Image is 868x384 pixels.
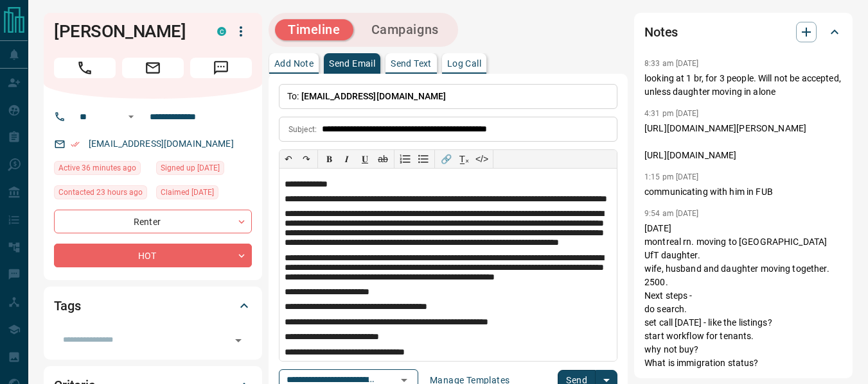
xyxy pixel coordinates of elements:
[288,124,317,135] p: Subject:
[58,162,136,174] span: Active 36 minutes ago
[338,150,356,168] button: 𝑰
[644,22,678,42] h2: Notes
[644,72,842,99] p: looking at 1 br, for 3 people. Will not be accepted, unless daughter moving in alone
[301,91,447,101] span: [EMAIL_ADDRESS][DOMAIN_NAME]
[54,161,150,179] div: Sun Aug 17 2025
[414,150,432,168] button: Bullet list
[54,21,198,42] h1: [PERSON_NAME]
[644,59,699,68] p: 8:33 am [DATE]
[89,138,234,149] a: [EMAIL_ADDRESS][DOMAIN_NAME]
[359,19,452,40] button: Campaigns
[329,59,375,68] p: Send Email
[437,150,455,168] button: 🔗
[320,150,338,168] button: 𝐁
[356,150,374,168] button: 𝐔
[391,59,432,68] p: Send Text
[161,162,220,174] span: Signed up [DATE]
[297,150,315,168] button: ↷
[644,17,842,47] div: Notes
[54,290,252,321] div: Tags
[123,109,139,124] button: Open
[473,150,491,168] button: </>
[455,150,473,168] button: T̲ₓ
[217,27,226,36] div: condos.ca
[54,296,80,316] h2: Tags
[54,58,116,78] span: Call
[362,154,368,164] span: 𝐔
[644,122,842,162] p: [URL][DOMAIN_NAME][PERSON_NAME] [URL][DOMAIN_NAME]
[190,58,252,78] span: Message
[156,161,252,179] div: Thu Jun 26 2025
[275,19,353,40] button: Timeline
[378,154,388,164] s: ab
[54,244,252,267] div: HOT
[644,185,842,199] p: communicating with him in FUB
[279,84,617,109] p: To:
[644,172,699,181] p: 1:15 pm [DATE]
[279,150,297,168] button: ↶
[644,109,699,118] p: 4:31 pm [DATE]
[54,210,252,233] div: Renter
[447,59,481,68] p: Log Call
[396,150,414,168] button: Numbered list
[229,331,247,349] button: Open
[156,185,252,203] div: Fri Jun 27 2025
[161,186,214,199] span: Claimed [DATE]
[644,209,699,218] p: 9:54 am [DATE]
[122,58,184,78] span: Email
[274,59,314,68] p: Add Note
[71,140,80,149] svg: Email Verified
[644,222,842,370] p: [DATE] montreal rn. moving to [GEOGRAPHIC_DATA] UfT daughter. wife, husband and daughter moving t...
[58,186,143,199] span: Contacted 23 hours ago
[374,150,392,168] button: ab
[54,185,150,203] div: Sat Aug 16 2025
